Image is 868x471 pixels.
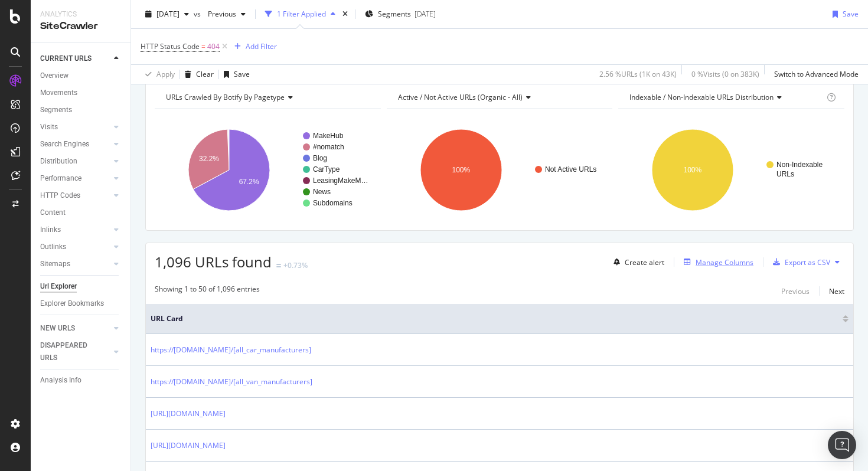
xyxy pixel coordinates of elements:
span: 1,096 URLs found [155,252,272,272]
div: 2.56 % URLs ( 1K on 43K ) [599,69,677,79]
a: Inlinks [40,224,110,236]
div: Save [234,69,250,79]
div: Url Explorer [40,280,77,293]
a: Search Engines [40,138,110,151]
text: Subdomains [313,199,353,207]
div: +0.73% [283,260,308,270]
div: 1 Filter Applied [277,9,326,19]
div: Outlinks [40,241,66,253]
div: Create alert [625,257,664,267]
button: Next [829,284,844,298]
text: #nomatch [313,143,344,151]
div: Analytics [40,9,121,19]
a: [URL][DOMAIN_NAME] [151,440,226,452]
div: CURRENT URLS [40,53,92,65]
text: URLs [776,170,794,178]
a: Explorer Bookmarks [40,297,122,310]
a: NEW URLS [40,322,110,335]
text: Blog [313,154,327,162]
button: Save [828,5,859,24]
span: 2025 Aug. 8th [156,9,180,19]
button: Switch to Advanced Mode [769,65,859,84]
span: 404 [207,38,220,55]
div: Performance [40,172,81,185]
a: Segments [40,104,122,116]
button: Clear [180,65,214,84]
div: 0 % Visits ( 0 on 383K ) [691,69,759,79]
text: Not Active URLs [545,165,596,174]
button: Add Filter [230,40,277,54]
div: A chart. [387,119,613,221]
button: Previous [781,284,810,298]
button: 1 Filter Applied [260,5,340,24]
h4: Active / Not Active URLs [396,88,602,107]
a: Overview [40,70,122,82]
button: Apply [141,65,175,84]
span: = [201,41,205,51]
a: https://[DOMAIN_NAME]/[all_van_manufacturers] [151,376,312,388]
button: Save [219,65,250,84]
button: Previous [203,5,250,24]
a: Visits [40,121,110,133]
button: [DATE] [141,5,194,24]
h4: URLs Crawled By Botify By pagetype [164,88,370,107]
div: Switch to Advanced Mode [774,69,859,79]
div: Save [843,9,859,19]
span: HTTP Status Code [141,41,200,51]
div: [DATE] [415,9,436,19]
span: URLs Crawled By Botify By pagetype [166,92,285,102]
img: Equal [276,264,281,267]
text: Non-Indexable [776,161,823,169]
div: Open Intercom Messenger [828,431,856,459]
a: Analysis Info [40,374,122,387]
svg: A chart. [618,119,844,221]
a: https://[DOMAIN_NAME]/[all_car_manufacturers] [151,344,311,356]
svg: A chart. [155,119,381,221]
div: HTTP Codes [40,189,80,202]
div: Movements [40,87,77,99]
a: Content [40,207,122,219]
div: Visits [40,121,58,133]
text: News [313,188,331,196]
span: Active / Not Active URLs (organic - all) [398,92,523,102]
text: 100% [452,166,470,174]
a: Movements [40,87,122,99]
div: Inlinks [40,224,61,236]
span: Indexable / Non-Indexable URLs distribution [629,92,774,102]
div: Distribution [40,155,77,168]
div: Analysis Info [40,374,81,387]
text: LeasingMakeM… [313,176,368,185]
div: Export as CSV [785,257,830,267]
span: Previous [203,9,236,19]
div: Overview [40,70,68,82]
div: Clear [196,69,214,79]
a: HTTP Codes [40,189,110,202]
button: Export as CSV [768,253,830,272]
div: Apply [156,69,175,79]
a: DISAPPEARED URLS [40,339,110,364]
div: Add Filter [246,41,277,51]
div: times [340,8,350,20]
a: Url Explorer [40,280,122,293]
span: Segments [378,9,411,19]
div: Showing 1 to 50 of 1,096 entries [155,284,260,298]
text: 67.2% [239,178,259,186]
div: DISAPPEARED URLS [40,339,100,364]
div: Sitemaps [40,258,70,270]
div: Previous [781,286,810,296]
button: Create alert [609,253,664,272]
a: Distribution [40,155,110,168]
span: vs [194,9,203,19]
div: SiteCrawler [40,19,121,33]
div: Content [40,207,66,219]
a: Outlinks [40,241,110,253]
button: Manage Columns [679,255,753,269]
span: URL Card [151,313,840,324]
a: Sitemaps [40,258,110,270]
div: Manage Columns [696,257,753,267]
text: MakeHub [313,132,344,140]
a: CURRENT URLS [40,53,110,65]
h4: Indexable / Non-Indexable URLs Distribution [627,88,824,107]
